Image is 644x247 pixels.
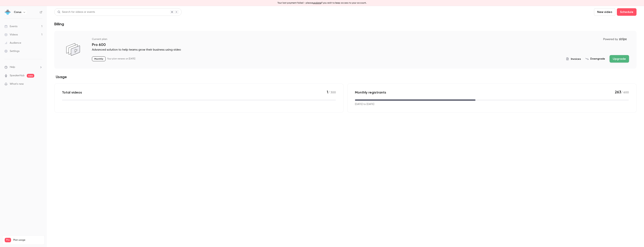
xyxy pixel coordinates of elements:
p: Total videos [62,90,82,95]
span: What's new [10,82,24,86]
span: 1 [327,90,328,94]
div: Audience [4,41,21,45]
p: Advanced solution to help teams grow their business using video [92,48,629,52]
p: [DATE] to [DATE] [355,102,374,106]
p: Monthly [92,56,106,61]
section: billing [54,31,637,112]
h2: Usage [54,75,637,79]
div: Settings [4,49,19,53]
p: Pro 600 [92,42,629,47]
img: Corus [5,9,11,15]
button: Invoices [566,57,581,61]
span: 263 [615,90,621,94]
h1: Billing [54,22,64,26]
div: Videos [4,33,18,37]
p: / 600 [615,90,629,95]
a: SpeakerHub [10,74,25,78]
button: Upgrade [610,55,629,63]
button: Downgrade [585,57,605,61]
span: Plan usage [13,239,42,242]
button: update [313,1,321,5]
span: Pro [5,238,11,242]
p: Your plan renews on [DATE] [107,57,135,60]
p: Your last payment failed - please if you wish to keep access to your account. [277,1,367,5]
div: Events [4,25,17,28]
span: Invoices [571,57,581,61]
p: Monthly registrants [355,90,386,95]
button: Schedule [617,8,637,16]
span: Help [10,65,15,69]
p: / 300 [327,90,336,95]
span: new [27,74,34,78]
button: New video [594,8,615,16]
p: Current plan [92,37,107,41]
li: help-dropdown-opener [4,65,42,69]
div: Search for videos or events [57,10,95,14]
iframe: Noticeable Trigger [38,82,42,86]
h6: Corus [14,10,21,14]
